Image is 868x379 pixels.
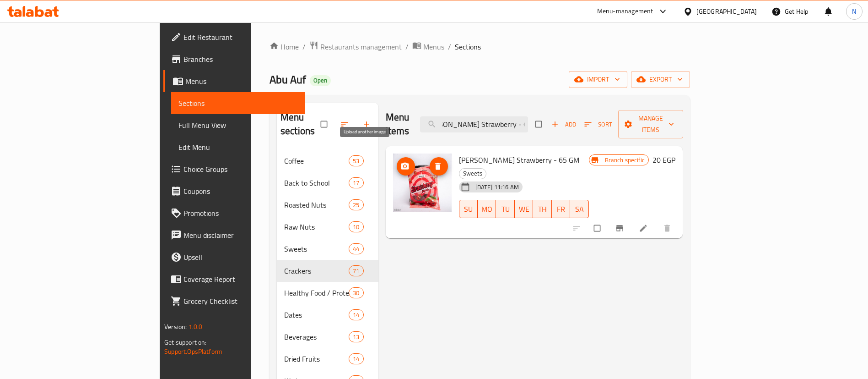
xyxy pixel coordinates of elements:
div: items [349,177,363,188]
span: Select all sections [315,115,334,133]
span: Menus [185,76,297,87]
div: Healthy Food / Protein Bars [284,287,349,298]
span: TH [537,203,548,216]
li: / [405,41,409,52]
button: export [631,71,690,88]
span: Manage items [625,113,676,136]
span: Raw Nuts [284,221,349,232]
span: Version: [164,321,187,333]
span: Restaurants management [320,41,402,52]
span: Menu disclaimer [183,230,297,241]
span: Upsell [183,252,297,263]
span: WE [518,203,529,216]
button: Manage items [618,110,683,138]
span: SU [463,203,474,216]
div: Open [310,75,331,86]
span: 71 [349,267,363,275]
span: Edit Restaurant [183,32,297,43]
button: Sort [582,117,615,132]
a: Choice Groups [163,158,305,180]
button: SU [459,200,478,218]
div: Raw Nuts10 [277,216,378,238]
a: Support.OpsPlatform [164,346,222,357]
span: Branch specific [601,156,648,165]
span: Sections [455,41,481,52]
span: 30 [349,289,363,297]
a: Edit Restaurant [163,26,305,48]
a: Sections [171,92,305,114]
span: 10 [349,223,363,231]
a: Branches [163,48,305,70]
span: Sections [178,98,297,109]
button: upload picture [397,157,415,176]
span: Sweets [459,168,486,179]
a: Edit menu item [639,224,650,233]
a: Menus [412,41,444,53]
div: Dried Fruits14 [277,348,378,370]
span: Sort sections [334,114,356,134]
input: search [420,116,528,132]
div: items [349,265,363,276]
span: 13 [349,333,363,341]
span: Select to update [588,220,608,237]
span: Roasted Nuts [284,199,349,210]
div: [GEOGRAPHIC_DATA] [696,6,757,16]
a: Restaurants management [309,41,402,53]
span: 14 [349,355,363,363]
div: items [349,309,363,320]
span: Full Menu View [178,120,297,131]
a: Edit Menu [171,136,305,158]
span: Get support on: [164,336,206,348]
div: Dates [284,309,349,320]
button: delete [657,218,679,238]
li: / [448,41,451,52]
div: Menu-management [597,6,653,17]
button: Add [549,117,578,132]
div: Sweets [284,243,349,254]
div: Back to School [284,177,349,188]
span: Select section [530,115,549,133]
div: Sweets [459,168,486,179]
span: N [852,6,856,16]
span: Abu Auf [270,69,306,90]
span: Coverage Report [183,274,297,285]
span: Choice Groups [183,164,297,175]
span: Coffee [284,155,349,166]
a: Promotions [163,202,305,224]
button: Add section [356,114,378,134]
span: import [576,74,620,85]
span: 44 [349,245,363,253]
span: Promotions [183,208,297,219]
div: Coffee53 [277,150,378,172]
a: Menu disclaimer [163,224,305,246]
button: TH [533,200,551,218]
a: Upsell [163,246,305,268]
button: WE [515,200,533,218]
span: Coupons [183,186,297,197]
span: Beverages [284,331,349,342]
span: Edit Menu [178,142,297,153]
div: items [349,243,363,254]
span: Dried Fruits [284,353,349,364]
span: export [638,74,683,85]
a: Menus [163,70,305,92]
span: Add item [549,117,578,132]
a: Coupons [163,180,305,202]
span: Sort [584,119,612,130]
span: Sort items [578,117,618,132]
button: import [569,71,627,88]
h2: Menu items [386,110,410,138]
span: Add [551,119,576,130]
button: FR [552,200,570,218]
div: Dates14 [277,304,378,326]
div: Roasted Nuts25 [277,194,378,216]
span: Crackers [284,265,349,276]
span: SA [574,203,585,216]
span: MO [481,203,492,216]
div: Beverages13 [277,326,378,348]
div: items [349,287,363,298]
